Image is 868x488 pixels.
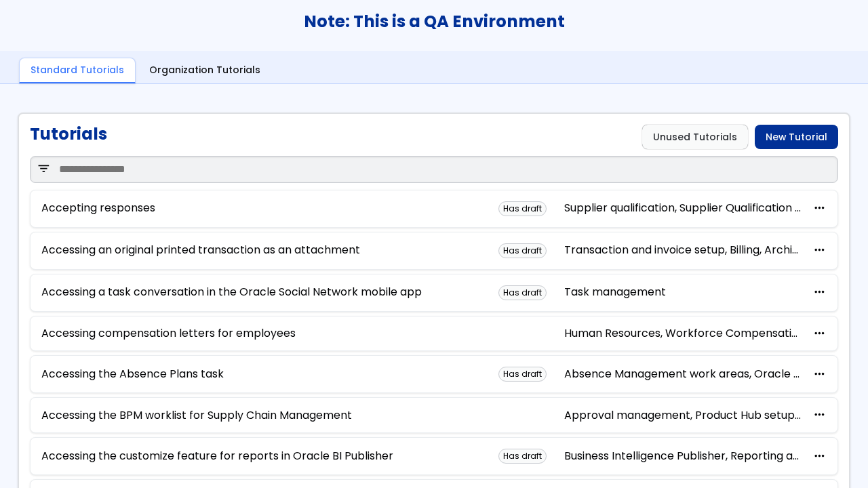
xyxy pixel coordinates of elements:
a: Organization Tutorials [138,58,271,84]
a: Accessing the customize feature for reports in Oracle BI Publisher [41,450,393,462]
button: more_horiz [812,202,827,215]
a: Accessing compensation letters for employees [41,327,296,340]
div: Has draft [498,243,547,258]
button: more_horiz [812,450,827,463]
a: Accepting responses [41,202,155,214]
div: Business Intelligence Publisher, Reporting and Audit, Reporting, Transactions: Business Intellige... [564,450,802,462]
div: Absence Management work areas, Oracle Absence Management Cloud Overview, Archive HCM, and Absence... [564,368,802,380]
h1: Tutorials [30,125,107,149]
a: Accessing a task conversation in the Oracle Social Network mobile app [41,286,422,298]
a: Unused Tutorials [642,125,748,149]
button: more_horiz [812,368,827,381]
button: more_horiz [812,409,827,422]
div: Approval management, Product Hub setup and configuration, and Archive SCM [564,409,802,422]
a: Accessing the Absence Plans task [41,368,224,380]
div: Has draft [498,449,547,464]
div: Human Resources, Workforce Compensation Worksheets, Workforce compensation plans, Workforce Compe... [564,327,802,340]
button: more_horiz [812,286,827,299]
button: more_horiz [812,244,827,257]
div: Supplier qualification, Supplier Qualification Management, Supplier Qualifications, Module 1 - Ma... [564,202,802,214]
a: Standard Tutorials [19,58,136,84]
div: Has draft [498,201,547,216]
div: Has draft [498,367,547,382]
a: New Tutorial [755,125,838,149]
button: more_horiz [812,327,827,340]
div: Has draft [498,285,547,300]
a: Accessing the BPM worklist for Supply Chain Management [41,409,352,422]
div: Transaction and invoice setup, Billing, and Archive FIN [564,244,802,256]
a: Accessing an original printed transaction as an attachment [41,244,360,256]
span: filter_list [37,163,51,176]
div: Task management [564,286,802,298]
